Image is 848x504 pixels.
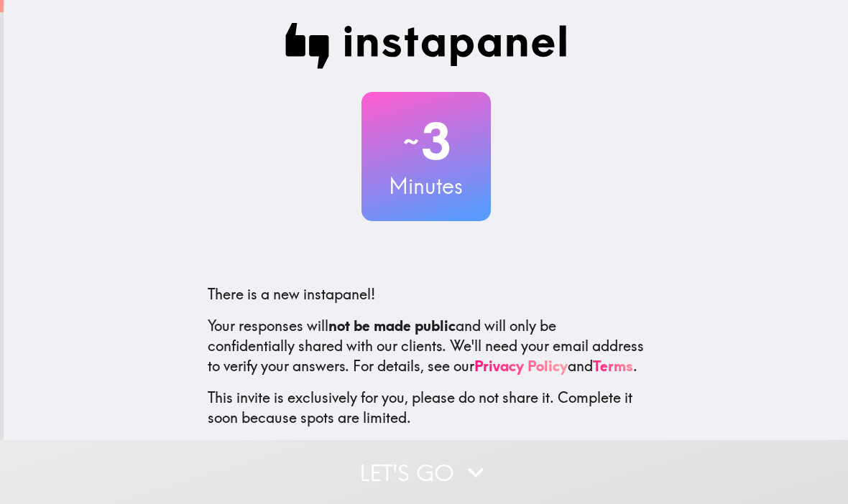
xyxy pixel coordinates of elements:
[285,23,567,69] img: Instapanel
[474,357,568,375] a: Privacy Policy
[401,120,421,163] span: ~
[208,388,645,428] p: This invite is exclusively for you, please do not share it. Complete it soon because spots are li...
[208,285,375,303] span: There is a new instapanel!
[361,171,491,201] h3: Minutes
[361,112,491,171] h2: 3
[208,439,645,500] p: To learn more about Instapanel, check out . For questions or help, email us at .
[208,316,645,376] p: Your responses will and will only be confidentially shared with our clients. We'll need your emai...
[593,357,633,375] a: Terms
[328,317,456,335] b: not be made public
